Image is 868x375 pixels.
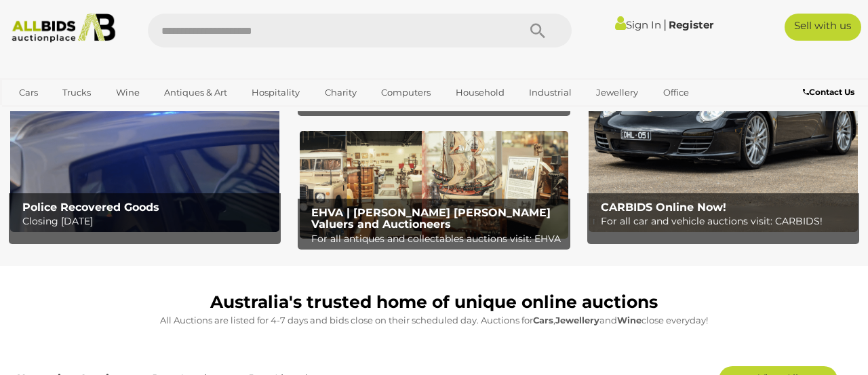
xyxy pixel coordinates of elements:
[447,81,513,104] a: Household
[17,313,851,328] p: All Auctions are listed for 4-7 days and bids close on their scheduled day. Auctions for , and cl...
[62,104,176,126] a: [GEOGRAPHIC_DATA]
[803,87,854,97] b: Contact Us
[617,315,642,325] strong: Wine
[10,81,47,104] a: Cars
[785,14,861,41] a: Sell with us
[316,81,366,104] a: Charity
[107,81,149,104] a: Wine
[6,14,121,43] img: Allbids.com.au
[300,131,569,239] img: EHVA | Evans Hastings Valuers and Auctioneers
[555,315,599,325] strong: Jewellery
[22,201,159,214] b: Police Recovered Goods
[300,131,569,239] a: EHVA | Evans Hastings Valuers and Auctioneers EHVA | [PERSON_NAME] [PERSON_NAME] Valuers and Auct...
[17,293,851,312] h1: Australia's trusted home of unique online auctions
[615,18,661,31] a: Sign In
[803,85,858,100] a: Contact Us
[587,81,647,104] a: Jewellery
[601,213,852,230] p: For all car and vehicle auctions visit: CARBIDS!
[22,213,274,230] p: Closing [DATE]
[663,17,667,32] span: |
[372,81,439,104] a: Computers
[504,14,572,47] button: Search
[311,231,563,248] p: For all antiques and collectables auctions visit: EHVA
[10,104,56,126] a: Sports
[533,315,553,325] strong: Cars
[601,201,726,214] b: CARBIDS Online Now!
[520,81,580,104] a: Industrial
[54,81,100,104] a: Trucks
[155,81,236,104] a: Antiques & Art
[654,81,698,104] a: Office
[243,81,309,104] a: Hospitality
[311,206,551,231] b: EHVA | [PERSON_NAME] [PERSON_NAME] Valuers and Auctioneers
[669,18,713,31] a: Register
